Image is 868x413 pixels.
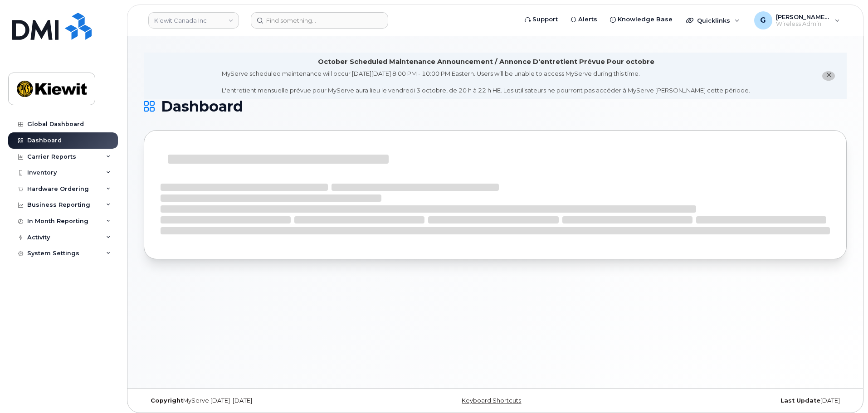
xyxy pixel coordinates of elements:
[222,69,750,95] div: MyServe scheduled maintenance will occur [DATE][DATE] 8:00 PM - 10:00 PM Eastern. Users will be u...
[151,397,183,404] strong: Copyright
[462,397,521,404] a: Keyboard Shortcuts
[144,397,378,404] div: MyServe [DATE]–[DATE]
[612,397,847,404] div: [DATE]
[822,71,835,81] button: close notification
[161,100,243,113] span: Dashboard
[318,57,654,67] div: October Scheduled Maintenance Announcement / Annonce D'entretient Prévue Pour octobre
[780,397,820,404] strong: Last Update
